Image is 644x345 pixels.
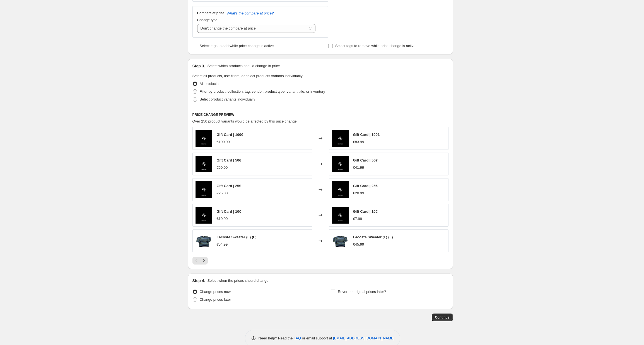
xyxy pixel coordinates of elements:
[200,89,325,94] span: Filter by product, collection, tag, vendor, product type, variant title, or inventory
[217,235,257,239] span: Lacoste Sweater (L) (L)
[196,233,212,249] img: image_80x.png
[217,140,230,144] span: €100.00
[333,336,394,340] a: [EMAIL_ADDRESS][DOMAIN_NAME]
[338,290,386,294] span: Revert to original prices later?
[200,97,255,101] span: Select product variants individually
[217,242,228,246] span: €54.99
[192,257,208,265] nav: Pagination
[227,11,274,15] button: What's the compare at price?
[217,191,228,195] span: €25.00
[192,74,303,78] span: Select all products, use filters, or select products variants individually
[200,297,231,302] span: Change prices later
[353,165,364,170] span: €41.99
[435,315,450,320] span: Continue
[207,278,268,283] p: Select when the prices should change
[353,158,378,162] span: Gift Card | 50€
[217,165,228,170] span: €50.00
[192,63,205,69] h2: Step 3.
[332,130,349,147] img: GiftCardTemplateblack100_80x.png
[196,130,212,147] img: GiftCardTemplateblack100_80x.png
[192,112,448,117] h6: PRICE CHANGE PREVIEW
[332,156,349,172] img: GiftCardTemplateblack50_80x.png
[200,82,219,86] span: All products
[259,336,294,340] span: Need help? Read the
[197,11,225,15] h3: Compare at price
[207,63,280,69] p: Select which products should change in price
[196,207,212,224] img: GiftCardTemplateblack10_80x.png
[353,209,378,214] span: Gift Card | 10€
[196,156,212,172] img: GiftCardTemplateblack50_80x.png
[432,314,453,321] button: Continue
[217,217,228,221] span: €10.00
[332,207,349,224] img: GiftCardTemplateblack10_80x.png
[196,181,212,198] img: GiftCardBlack25_80x.png
[353,235,393,239] span: Lacoste Sweater (L) (L)
[353,184,378,188] span: Gift Card | 25€
[353,242,364,246] span: €45.99
[353,140,364,144] span: €83.99
[335,44,416,48] span: Select tags to remove while price change is active
[217,184,241,188] span: Gift Card | 25€
[294,336,301,340] a: FAQ
[192,119,298,123] span: Over 250 product variants would be affected by this price change:
[332,233,349,249] img: image_80x.png
[332,181,349,198] img: GiftCardBlack25_80x.png
[353,217,362,221] span: €7.99
[217,133,243,137] span: Gift Card | 100€
[217,158,241,162] span: Gift Card | 50€
[200,44,274,48] span: Select tags to add while price change is active
[200,257,208,265] button: Next
[353,133,380,137] span: Gift Card | 100€
[217,209,241,214] span: Gift Card | 10€
[353,191,364,195] span: €20.99
[192,278,205,283] h2: Step 4.
[197,18,218,22] span: Change type
[301,336,333,340] span: or email support at
[200,290,231,294] span: Change prices now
